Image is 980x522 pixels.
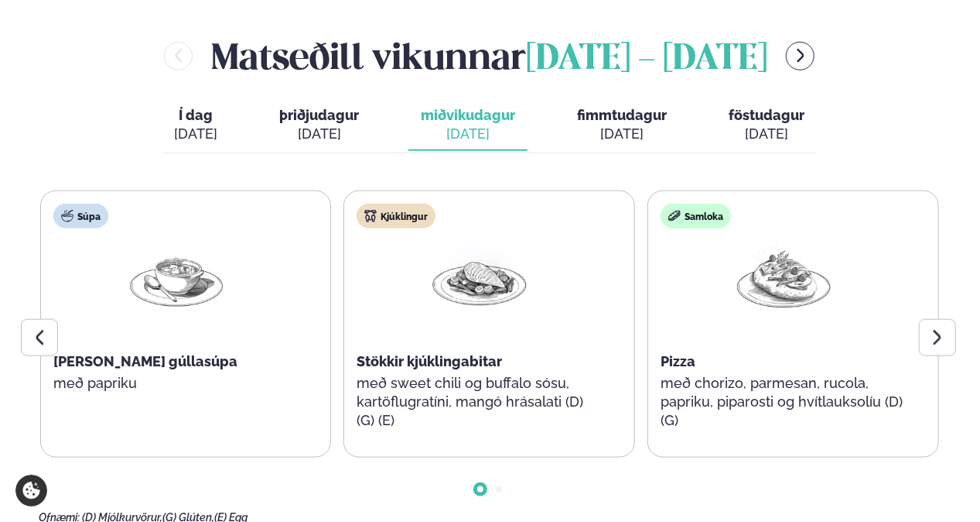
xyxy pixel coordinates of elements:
[577,125,667,143] div: [DATE]
[61,210,73,222] img: soup.svg
[661,353,695,369] span: Pizza
[496,486,502,493] span: Go to slide 2
[174,106,217,125] span: Í dag
[211,31,767,81] h2: Matseðill vikunnar
[786,42,814,70] button: menu-btn-right
[408,100,528,151] button: miðvikudagur [DATE]
[577,107,667,123] span: fimmtudagur
[421,125,515,143] div: [DATE]
[127,241,226,313] img: Soup.png
[526,43,767,77] span: [DATE] - [DATE]
[477,486,483,493] span: Go to slide 1
[357,353,502,369] span: Stökkir kjúklingabitar
[734,241,833,313] img: Pizza-Bread.png
[668,210,681,222] img: sandwich-new-16px.svg
[565,100,679,151] button: fimmtudagur [DATE]
[53,353,237,369] span: [PERSON_NAME] gúllasúpa
[729,125,804,143] div: [DATE]
[430,241,529,313] img: Chicken-breast.png
[729,107,804,123] span: föstudagur
[421,107,515,123] span: miðvikudagur
[15,475,47,507] a: Cookie settings
[174,125,217,143] div: [DATE]
[279,107,359,123] span: þriðjudagur
[164,42,193,70] button: menu-btn-left
[162,100,230,151] button: Í dag [DATE]
[364,210,377,222] img: chicken.svg
[53,204,108,228] div: Súpa
[53,374,299,393] p: með papriku
[357,374,603,430] p: með sweet chili og buffalo sósu, kartöflugratíni, mangó hrásalati (D) (G) (E)
[279,125,359,143] div: [DATE]
[357,204,435,228] div: Kjúklingur
[267,100,371,151] button: þriðjudagur [DATE]
[661,374,907,430] p: með chorizo, parmesan, rucola, papriku, piparosti og hvítlauksolíu (D) (G)
[716,100,817,151] button: föstudagur [DATE]
[661,204,731,228] div: Samloka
